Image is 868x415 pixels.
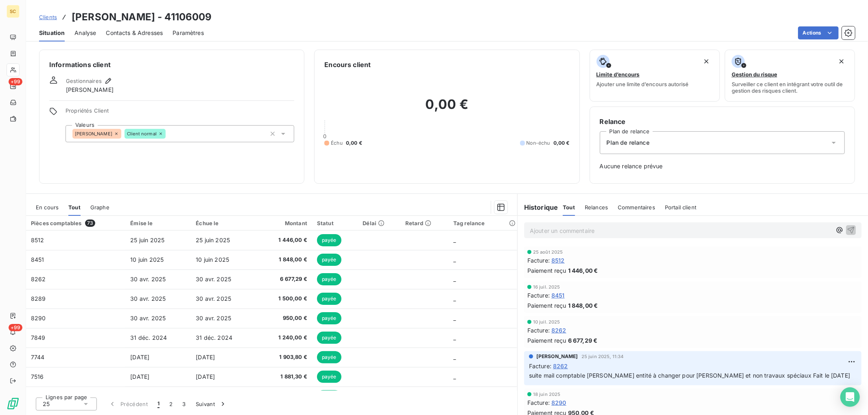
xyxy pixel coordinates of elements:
span: [DATE] [196,373,215,380]
span: [DATE] [196,354,215,361]
span: 6 677,29 € [261,275,307,283]
span: Échu [331,139,343,147]
span: 1 848,00 € [568,301,598,310]
span: 1 500,00 € [261,295,307,303]
span: 7849 [31,334,46,341]
span: 25 juin 2025, 11:34 [582,354,624,359]
div: Statut [317,220,353,226]
span: Paiement reçu [527,301,566,310]
span: 30 avr. 2025 [196,276,231,282]
span: 25 juin 2025 [196,237,230,243]
span: 8289 [31,295,46,302]
div: Open Intercom Messenger [840,387,860,407]
span: payée [317,312,341,324]
button: Suivant [191,395,232,413]
span: 30 avr. 2025 [196,315,231,322]
span: 16 juil. 2025 [533,285,560,289]
span: Paiement reçu [527,336,566,345]
span: 7516 [31,373,44,380]
h6: Relance [600,117,845,126]
span: Facture : [527,291,550,300]
span: payée [317,371,341,383]
span: Tout [68,204,81,211]
h3: [PERSON_NAME] - 41106009 [72,10,212,24]
span: 1 848,00 € [261,256,307,264]
span: 10 juin 2025 [196,256,229,263]
span: +99 [9,78,22,85]
span: Paiement reçu [527,266,566,275]
span: suite mail comptable [PERSON_NAME] entité à changer pour [PERSON_NAME] et non travaux spéciaux Fa... [529,372,850,379]
span: 8290 [551,398,566,407]
span: Gestion du risque [732,71,777,78]
span: Graphe [90,204,109,211]
a: +99 [7,80,19,93]
span: Analyse [74,29,96,37]
button: 3 [178,395,191,413]
span: Facture : [527,256,550,265]
span: _ [453,315,456,322]
span: Propriétés Client [66,107,294,119]
span: _ [453,237,456,243]
span: _ [453,354,456,361]
button: Limite d’encoursAjouter une limite d’encours autorisé [590,50,720,102]
input: Ajouter une valeur [166,130,172,137]
span: 1 446,00 € [261,236,307,244]
span: 30 avr. 2025 [196,295,231,302]
span: payée [317,254,341,266]
span: Limite d’encours [597,71,640,78]
span: Contacts & Adresses [106,29,163,37]
span: _ [453,276,456,282]
div: Montant [261,220,307,226]
h2: 0,00 € [324,96,569,121]
span: 8262 [551,326,566,335]
span: Paramètres [173,29,204,37]
div: Retard [405,220,444,226]
span: 1 240,00 € [261,334,307,342]
span: 30 avr. 2025 [130,276,166,282]
span: Surveiller ce client en intégrant votre outil de gestion des risques client. [732,81,848,94]
span: Gestionnaires [66,78,102,84]
span: 8262 [31,276,46,282]
span: 30 avr. 2025 [130,295,166,302]
span: _ [453,334,456,341]
span: +99 [9,324,22,331]
span: payée [317,234,341,246]
span: 10 juin 2025 [130,256,164,263]
button: Précédent [103,395,153,413]
span: Clients [39,14,57,20]
span: 25 [43,400,50,408]
span: 1 903,80 € [261,353,307,361]
span: [PERSON_NAME] [536,353,578,360]
span: 31 déc. 2024 [130,334,167,341]
div: Émise le [130,220,186,226]
span: 8262 [553,362,568,370]
span: 8512 [551,256,565,265]
span: _ [453,373,456,380]
span: Aucune relance prévue [600,162,845,170]
span: 1 [157,400,160,408]
span: 0 [323,133,326,139]
span: [DATE] [130,354,149,361]
span: 1 446,00 € [568,266,598,275]
span: Ajouter une limite d’encours autorisé [597,81,689,87]
span: _ [453,295,456,302]
div: SC [7,5,20,18]
h6: Historique [518,202,558,212]
span: 1 881,30 € [261,373,307,381]
span: [DATE] [130,373,149,380]
div: Tag relance [453,220,512,226]
button: Actions [798,26,839,39]
span: 6 677,29 € [568,336,598,345]
span: Client normal [127,131,157,136]
div: Délai [363,220,395,226]
span: Portail client [665,204,696,211]
span: [PERSON_NAME] [75,131,112,136]
span: payée [317,332,341,344]
span: Situation [39,29,65,37]
h6: Encours client [324,60,371,70]
h6: Informations client [49,60,294,70]
span: _ [453,256,456,263]
span: 8451 [31,256,44,263]
img: Logo LeanPay [7,397,20,410]
span: 8451 [551,291,565,300]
